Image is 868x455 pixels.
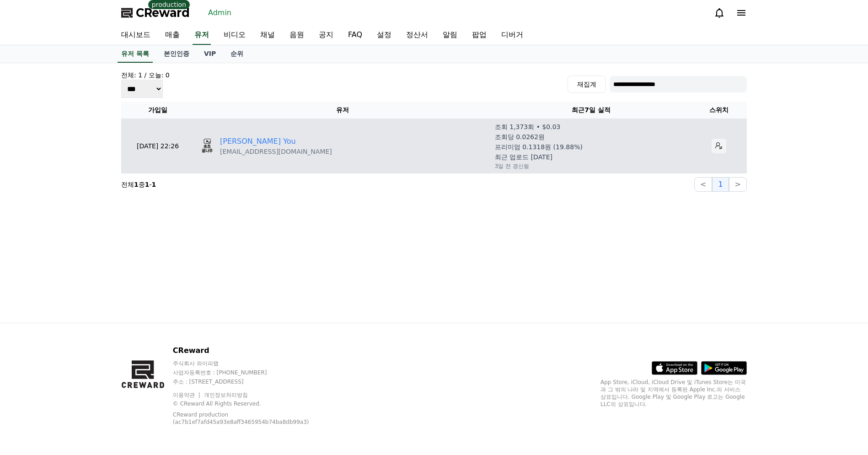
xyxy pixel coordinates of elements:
[600,379,747,408] p: App Store, iCloud, iCloud Drive 및 iTunes Store는 미국과 그 밖의 나라 및 지역에서 등록된 Apple Inc.의 서비스 상표입니다. Goo...
[253,26,282,45] a: 채널
[121,102,194,119] th: 가입일
[23,304,39,311] span: Home
[114,26,158,45] a: 대시보드
[495,142,583,152] p: 프리미엄 0.1318원 (19.88%)
[193,26,211,45] a: 유저
[216,26,253,45] a: 비디오
[220,136,296,147] a: [PERSON_NAME] You
[121,5,190,20] a: CReward
[198,137,216,155] img: https://cdn.creward.net/profile/user/YY09Sep 11, 2025224816_b5a79e6bdefb2c00097a6fa5113a6c948d10a...
[223,45,251,63] a: 순위
[135,304,158,311] span: Settings
[152,181,156,188] strong: 1
[435,26,465,45] a: 알림
[197,45,223,63] a: VIP
[173,369,333,376] p: 사업자등록번호 : [PHONE_NUMBER]
[125,141,191,151] p: [DATE] 22:26
[118,290,176,313] a: Settings
[173,400,333,407] p: © CReward All Rights Reserved.
[173,392,202,398] a: 이용약관
[712,177,729,192] button: 1
[495,132,545,141] p: 조회당 0.0262원
[495,152,552,162] p: 최근 업로드 [DATE]
[173,360,333,367] p: 주식회사 와이피랩
[145,181,150,188] strong: 1
[370,26,399,45] a: 설정
[173,378,333,385] p: 주소 : [STREET_ADDRESS]
[311,26,341,45] a: 공지
[118,45,153,63] a: 유저 목록
[136,5,190,20] span: CReward
[494,26,530,45] a: 디버거
[204,392,248,398] a: 개인정보처리방침
[158,26,187,45] a: 매출
[173,411,319,426] p: CReward production (ac7b1ef7afd45a93e8aff3465954b74ba8db99a3)
[220,147,332,156] p: [EMAIL_ADDRESS][DOMAIN_NAME]
[568,76,606,93] button: 재집계
[3,290,60,313] a: Home
[495,122,561,131] p: 조회 1,373회 • $0.03
[156,45,197,63] a: 본인인증
[121,180,156,189] p: 전체 중 -
[729,177,747,192] button: >
[694,177,712,192] button: <
[204,5,235,20] a: Admin
[495,162,529,170] p: 3일 전 갱신됨
[465,26,494,45] a: 팝업
[691,102,747,119] th: 스위치
[341,26,370,45] a: FAQ
[76,304,103,312] span: Messages
[60,290,118,313] a: Messages
[173,345,333,356] p: CReward
[491,102,691,119] th: 최근7일 실적
[121,70,170,80] h4: 전체: 1 / 오늘: 0
[399,26,435,45] a: 정산서
[282,26,311,45] a: 음원
[134,181,139,188] strong: 1
[194,102,491,119] th: 유저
